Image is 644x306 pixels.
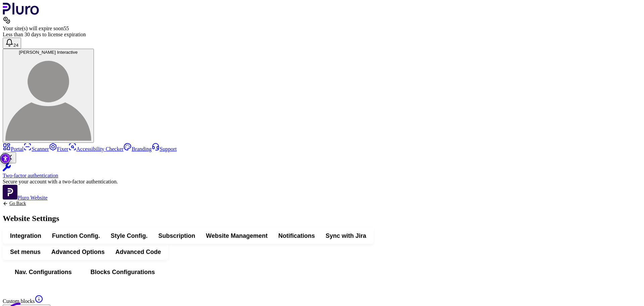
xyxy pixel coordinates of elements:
[49,146,68,152] a: Fixer
[3,195,48,201] a: Open Pluro Website
[320,230,372,242] button: Sync with Jira
[68,146,124,152] a: Accessibility Checker
[7,264,80,280] button: Nav. Configurations
[273,230,320,242] button: Notifications
[15,268,72,276] span: Nav. Configurations
[10,248,41,256] span: Set menus
[105,230,153,242] button: Style Config.
[3,26,641,32] div: Your site(s) will expire soon
[3,163,641,179] a: Two-factor authentication
[201,230,273,242] button: Website Management
[51,248,105,256] span: Advanced Options
[47,230,105,242] button: Function Config.
[91,268,155,276] span: Blocks Configurations
[3,214,59,222] h1: Website Settings
[278,232,315,240] span: Notifications
[35,298,43,304] a: Explanation of Custom blocks setting
[10,232,41,240] span: Integration
[3,10,39,16] a: Logo
[13,43,18,48] span: 24
[3,179,641,185] div: Secure your account with a two-factor authentication.
[3,152,16,163] button: Close Two-factor authentication notification
[3,32,641,38] div: Less than 30 days to license expiration
[19,50,78,55] span: [PERSON_NAME] Interactive
[3,173,641,179] div: Two-factor authentication
[46,246,110,258] button: Advanced Options
[5,55,91,141] img: Leos Interactive
[5,246,46,258] button: Set menus
[63,26,69,31] span: 55
[3,201,59,206] a: Back to previous screen
[206,232,268,240] span: Website Management
[3,49,94,143] button: [PERSON_NAME] InteractiveLeos Interactive
[158,232,195,240] span: Subscription
[3,38,21,49] button: Open notifications, you have 24 new notifications
[152,146,177,152] a: Support
[5,230,47,242] button: Integration
[83,264,163,280] button: Blocks Configurations
[110,246,166,258] button: Advanced Code
[123,146,152,152] a: Branding
[23,146,49,152] a: Scanner
[52,232,100,240] span: Function Config.
[3,146,23,152] a: Portal
[326,232,366,240] span: Sync with Jira
[111,232,148,240] span: Style Config.
[153,230,201,242] button: Subscription
[3,143,641,201] aside: Sidebar menu
[115,248,161,256] span: Advanced Code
